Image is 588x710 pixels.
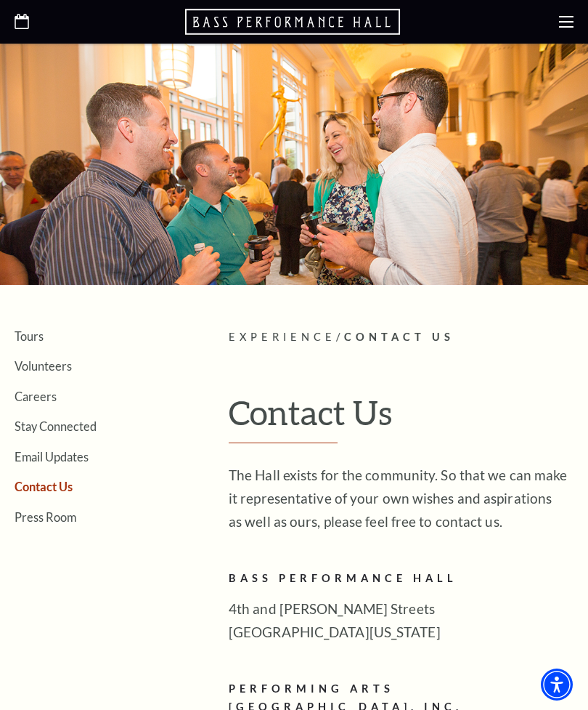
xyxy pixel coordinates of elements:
[541,669,573,701] div: Accessibility Menu
[15,390,57,403] a: Careers
[15,480,73,493] a: Contact Us
[229,597,573,644] p: 4th and [PERSON_NAME] Streets [GEOGRAPHIC_DATA][US_STATE]
[229,464,573,533] p: The Hall exists for the community. So that we can make it representative of your own wishes and a...
[229,570,573,588] h2: Bass Performance Hall
[229,328,573,347] p: /
[229,331,336,343] span: Experience
[15,510,76,524] a: Press Room
[15,359,72,373] a: Volunteers
[229,394,573,443] h1: Contact Us
[15,450,89,464] a: Email Updates
[185,7,403,36] a: Open this option
[344,331,454,343] span: Contact Us
[15,329,44,343] a: Tours
[15,14,29,31] a: Open this option
[15,419,97,433] a: Stay Connected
